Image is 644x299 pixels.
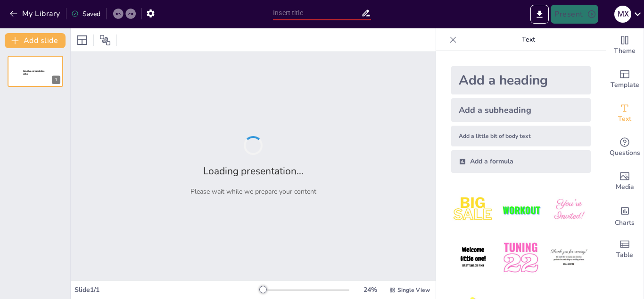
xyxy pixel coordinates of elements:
div: 1 [8,56,63,87]
div: Add a subheading [451,98,591,122]
div: Slide 1 / 1 [74,285,259,294]
button: Present [551,5,598,24]
button: М Х [614,5,631,24]
span: Charts [615,218,635,228]
img: 6.jpeg [547,236,591,280]
div: 1 [52,76,60,84]
button: Add slide [5,33,66,48]
span: Template [611,80,639,90]
button: Export to PowerPoint [530,5,549,24]
div: Saved [71,9,100,18]
div: Add ready made slides [606,62,644,96]
div: Add charts and graphs [606,198,644,232]
img: 4.jpeg [451,236,495,280]
input: Insert title [273,6,361,20]
span: Table [616,250,633,260]
div: Add images, graphics, shapes or video [606,164,644,198]
img: 1.jpeg [451,188,495,232]
span: Theme [614,46,636,56]
p: Please wait while we prepare your content [190,187,316,196]
div: М Х [614,6,631,23]
span: Sendsteps presentation editor [23,70,44,75]
img: 3.jpeg [547,188,591,232]
div: Add a formula [451,150,591,173]
button: My Library [7,6,64,21]
span: Media [616,182,634,192]
h2: Loading presentation... [203,164,304,178]
img: 2.jpeg [499,188,543,232]
p: Text [461,28,596,51]
div: Add a heading [451,66,591,94]
div: 24 % [359,285,381,294]
div: Change the overall theme [606,28,644,62]
div: Add a little bit of body text [451,126,591,146]
span: Position [99,34,111,46]
img: 5.jpeg [499,236,543,280]
span: Single View [397,286,430,294]
span: Questions [610,148,640,158]
span: Text [618,114,631,124]
div: Add text boxes [606,96,644,130]
div: Layout [74,33,90,48]
div: Add a table [606,232,644,266]
div: Get real-time input from your audience [606,130,644,164]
